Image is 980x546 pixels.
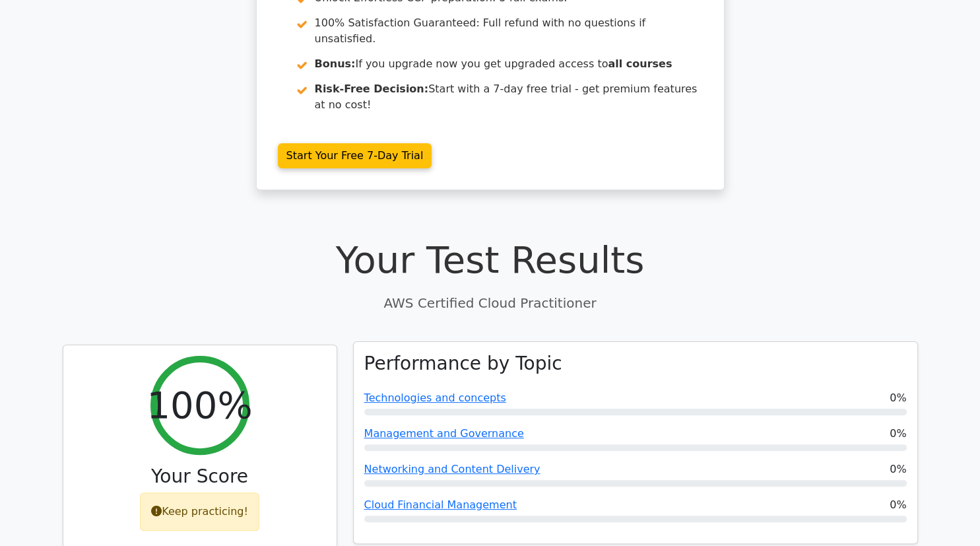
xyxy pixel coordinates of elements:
[890,426,906,442] span: 0%
[890,461,906,477] span: 0%
[890,497,906,513] span: 0%
[278,143,432,168] a: Start Your Free 7-Day Trial
[140,493,259,531] div: Keep practicing!
[890,390,906,406] span: 0%
[364,353,562,375] h3: Performance by Topic
[63,293,918,313] p: AWS Certified Cloud Practitioner
[147,383,252,427] h2: 100%
[364,427,524,440] a: Management and Governance
[364,498,517,511] a: Cloud Financial Management
[364,392,506,404] a: Technologies and concepts
[364,463,540,475] a: Networking and Content Delivery
[74,465,326,488] h3: Your Score
[63,238,918,282] h1: Your Test Results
